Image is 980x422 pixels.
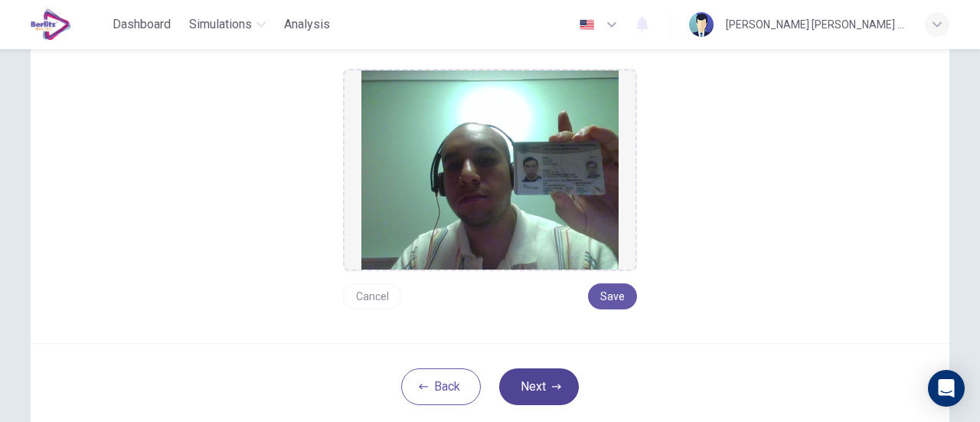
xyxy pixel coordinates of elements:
img: en [577,19,596,31]
span: Analysis [284,15,330,34]
button: Cancel [343,283,402,309]
img: preview screemshot [361,70,619,270]
div: [PERSON_NAME] [PERSON_NAME] [PERSON_NAME] [726,15,906,34]
span: Dashboard [113,15,171,34]
button: Next [499,368,579,405]
div: Open Intercom Messenger [928,370,965,407]
img: Profile picture [689,12,714,37]
img: EduSynch logo [31,9,71,40]
button: Analysis [278,11,336,38]
button: Save [588,283,637,309]
button: Dashboard [106,11,177,38]
button: Back [401,368,481,405]
span: Simulations [189,15,252,34]
button: Simulations [183,11,272,38]
a: EduSynch logo [31,9,106,40]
